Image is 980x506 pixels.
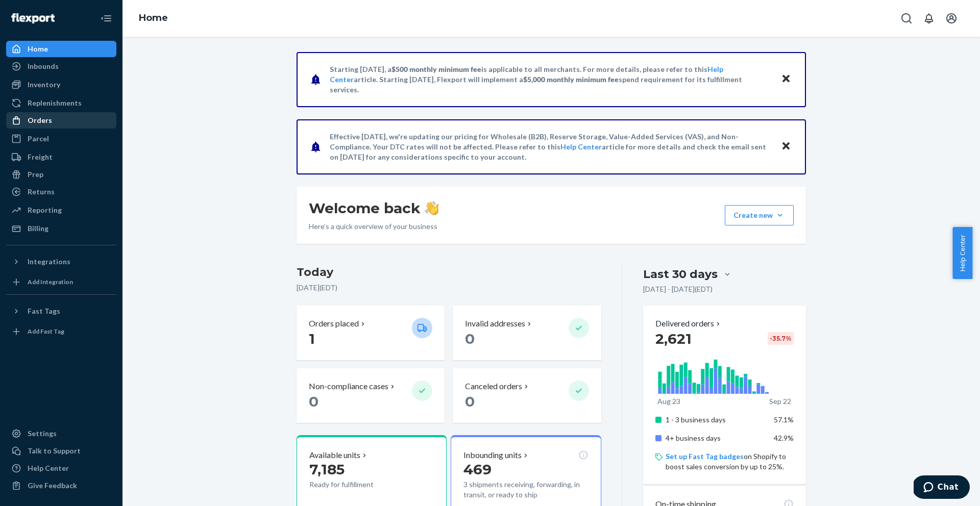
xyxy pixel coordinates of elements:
p: Sep 22 [769,396,791,407]
img: hand-wave emoji [425,201,439,215]
a: Help Center [6,460,116,476]
button: Close Navigation [96,8,116,29]
button: Help Center [952,227,972,279]
span: 469 [463,461,492,478]
div: Inbounds [28,61,59,71]
div: -35.7 % [768,332,794,345]
a: Billing [6,220,116,237]
div: Home [28,44,48,54]
a: Inbounds [6,58,116,74]
div: Talk to Support [28,446,81,456]
a: Help Center [560,142,602,151]
p: Starting [DATE], a is applicable to all merchants. For more details, please refer to this article... [330,64,771,95]
p: Canceled orders [465,381,522,392]
a: Add Fast Tag [6,323,116,340]
span: 0 [465,330,475,347]
a: Orders [6,112,116,129]
button: Open account menu [941,8,962,29]
div: Help Center [28,463,69,473]
iframe: Opens a widget where you can chat to one of our agents [914,475,970,501]
button: Create new [725,205,794,225]
a: Set up Fast Tag badges [666,452,744,461]
div: Add Integration [28,277,73,286]
p: Aug 23 [657,396,680,407]
button: Orders placed 1 [297,306,445,360]
p: Ready for fulfillment [309,479,404,490]
p: 1 - 3 business days [666,415,766,425]
p: 3 shipments receiving, forwarding, in transit, or ready to ship [463,479,588,500]
a: Settings [6,425,116,442]
span: 7,185 [309,461,345,478]
a: Prep [6,166,116,183]
button: Open notifications [919,8,939,29]
span: 1 [309,330,315,347]
p: Orders placed [309,318,359,330]
h1: Welcome back [309,199,439,217]
div: Settings [28,428,57,439]
div: Parcel [28,134,49,144]
button: Open Search Box [896,8,917,29]
a: Home [139,12,168,23]
p: Available units [309,449,360,461]
button: Close [779,139,793,154]
button: Give Feedback [6,477,116,494]
p: on Shopify to boost sales conversion by up to 25%. [666,451,794,472]
button: Non-compliance cases 0 [297,368,445,423]
span: 0 [309,393,318,410]
span: 57.1% [774,415,794,424]
p: [DATE] - [DATE] ( EDT ) [643,284,713,294]
a: Parcel [6,131,116,147]
div: Integrations [28,257,70,267]
p: Inbounding units [463,449,522,461]
a: Freight [6,149,116,165]
span: 42.9% [774,434,794,442]
div: Returns [28,187,55,197]
span: $5,000 monthly minimum fee [523,75,619,84]
div: Add Fast Tag [28,327,64,336]
div: Billing [28,223,48,234]
div: Orders [28,115,52,125]
div: Reporting [28,205,62,215]
a: Add Integration [6,274,116,290]
div: Freight [28,152,53,162]
button: Invalid addresses 0 [453,306,601,360]
div: Last 30 days [643,266,718,282]
a: Home [6,41,116,57]
span: $500 monthly minimum fee [391,65,481,73]
button: Delivered orders [655,318,722,330]
span: 0 [465,393,475,410]
a: Reporting [6,202,116,218]
div: Fast Tags [28,306,60,316]
button: Fast Tags [6,303,116,319]
a: Inventory [6,77,116,93]
button: Talk to Support [6,443,116,459]
p: Invalid addresses [465,318,525,330]
button: Integrations [6,254,116,270]
div: Replenishments [28,98,82,108]
span: 2,621 [655,330,692,347]
p: Effective [DATE], we're updating our pricing for Wholesale (B2B), Reserve Storage, Value-Added Se... [330,132,771,162]
div: Prep [28,169,43,180]
p: [DATE] ( EDT ) [297,283,601,293]
ol: breadcrumbs [131,4,176,33]
h3: Today [297,264,601,281]
button: Close [779,72,793,87]
div: Give Feedback [28,480,77,491]
a: Replenishments [6,95,116,111]
p: Non-compliance cases [309,381,388,392]
button: Canceled orders 0 [453,368,601,423]
a: Returns [6,184,116,200]
div: Inventory [28,80,60,90]
p: Here’s a quick overview of your business [309,221,439,232]
p: 4+ business days [666,433,766,443]
img: Flexport logo [11,13,55,23]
